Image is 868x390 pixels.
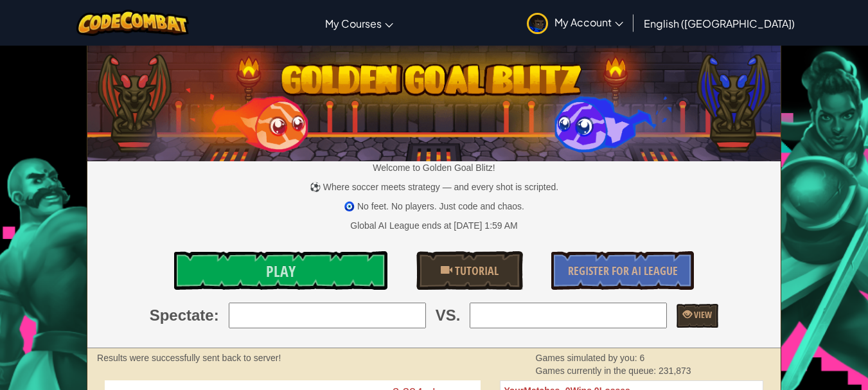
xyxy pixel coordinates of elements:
[692,308,712,321] span: View
[639,353,644,363] span: 6
[659,366,691,376] span: 231,873
[325,17,382,30] span: My Courses
[644,17,795,30] span: English ([GEOGRAPHIC_DATA])
[520,3,630,43] a: My Account
[416,251,523,290] a: Tutorial
[527,13,548,34] img: avatar
[214,305,219,326] span: :
[554,15,623,29] span: My Account
[87,181,781,193] p: ⚽ Where soccer meets strategy — and every shot is scripted.
[97,353,281,363] strong: Results were successfully sent back to server!
[350,219,517,232] div: Global AI League ends at [DATE] 1:59 AM
[266,261,296,281] span: Play
[319,6,400,40] a: My Courses
[76,10,189,36] img: CodeCombat logo
[87,200,781,213] p: 🧿 No feet. No players. Just code and chaos.
[452,263,499,279] span: Tutorial
[87,40,781,161] img: Golden Goal
[536,366,659,376] span: Games currently in the queue:
[551,251,694,290] a: Register for AI League
[568,263,678,279] span: Register for AI League
[536,353,640,363] span: Games simulated by you:
[436,305,461,326] span: VS.
[150,305,214,326] span: Spectate
[637,6,801,40] a: English ([GEOGRAPHIC_DATA])
[87,161,781,174] p: Welcome to Golden Goal Blitz!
